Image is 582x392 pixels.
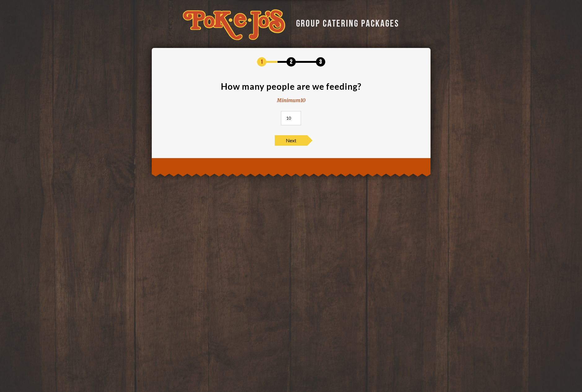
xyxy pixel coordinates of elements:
div: Minimum 10 [277,97,305,104]
span: 3 [316,57,325,67]
span: 1 [257,57,266,67]
div: How many people are we feeding? [221,82,361,91]
span: 2 [287,57,296,67]
img: logo-34603ddf.svg [183,9,285,40]
span: Next [275,135,307,146]
div: GROUP CATERING PACKAGES [291,16,399,28]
